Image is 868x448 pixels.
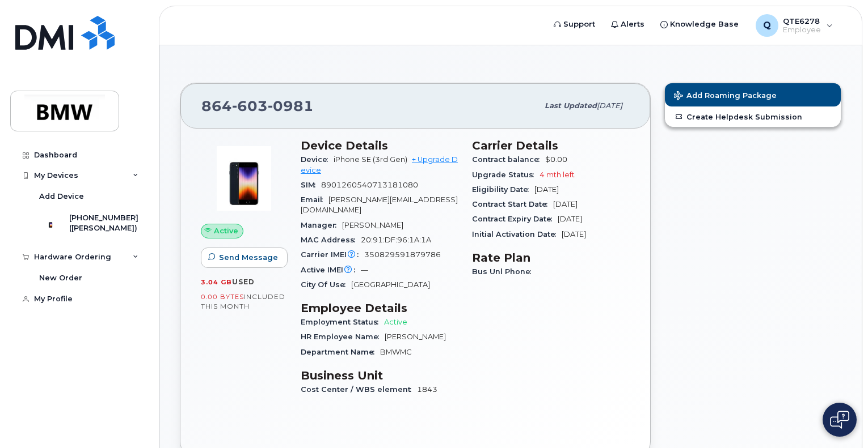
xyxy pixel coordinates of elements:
span: [PERSON_NAME] [385,332,446,341]
span: 4 mth left [540,170,575,179]
h3: Carrier Details [472,139,630,152]
span: 350829591879786 [364,250,441,259]
span: [PERSON_NAME][EMAIL_ADDRESS][DOMAIN_NAME] [301,195,458,214]
img: Open chat [830,411,849,429]
span: Device [301,155,334,164]
span: Manager [301,221,342,229]
span: [PERSON_NAME] [342,221,403,229]
span: Active [214,225,238,236]
h3: Device Details [301,139,458,152]
span: — [361,266,368,274]
span: Last updated [545,101,597,110]
span: Initial Activation Date [472,230,562,238]
span: [DATE] [534,185,559,194]
span: iPhone SE (3rd Gen) [334,155,407,164]
span: HR Employee Name [301,332,385,341]
span: $0.00 [545,155,567,164]
span: Active [384,318,407,326]
span: Eligibility Date [472,185,534,194]
span: Upgrade Status [472,170,540,179]
span: used [232,278,255,286]
a: Create Helpdesk Submission [665,106,841,127]
span: [DATE] [558,215,582,223]
button: Send Message [201,248,288,268]
span: Email [301,195,328,204]
span: 0.00 Bytes [201,293,244,301]
h3: Rate Plan [472,251,630,264]
span: 8901260540713181080 [321,181,418,189]
span: 20:91:DF:96:1A:1A [361,236,431,244]
span: [DATE] [562,230,586,238]
span: 3.04 GB [201,278,232,286]
span: Contract Start Date [472,200,553,208]
span: SIM [301,181,321,189]
span: 0981 [268,97,314,114]
span: 864 [201,97,314,114]
span: Active IMEI [301,266,361,274]
h3: Business Unit [301,369,458,382]
button: Add Roaming Package [665,83,841,106]
span: 1843 [417,385,437,394]
span: [GEOGRAPHIC_DATA] [351,280,430,289]
span: Contract balance [472,155,545,164]
span: Employment Status [301,318,384,326]
span: Carrier IMEI [301,250,364,259]
a: + Upgrade Device [301,155,458,174]
span: MAC Address [301,236,361,244]
span: Department Name [301,348,380,356]
span: Add Roaming Package [674,91,777,102]
span: City Of Use [301,280,351,289]
span: Bus Unl Phone [472,267,537,276]
span: BMWMC [380,348,412,356]
span: Send Message [219,252,278,263]
span: 603 [232,97,268,114]
img: image20231002-3703462-1angbar.jpeg [210,144,278,212]
span: Contract Expiry Date [472,215,558,223]
span: [DATE] [597,101,622,110]
span: [DATE] [553,200,578,208]
h3: Employee Details [301,301,458,315]
span: Cost Center / WBS element [301,385,417,394]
